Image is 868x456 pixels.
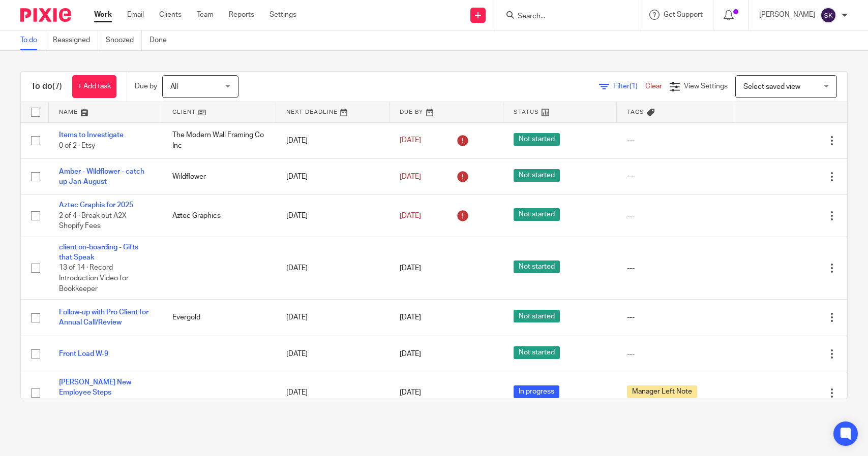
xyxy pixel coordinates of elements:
a: Reports [229,10,254,20]
td: [DATE] [276,300,390,336]
a: Amber - Wildflower - catch up Jan-August [59,168,144,185]
span: 2 of 4 · Break out A2X Shopify Fees [59,212,127,230]
td: The Modern Wall Framing Co Inc [162,122,276,158]
a: Aztec Graphis for 2025 [59,202,133,209]
span: Select saved view [743,83,800,90]
p: Due by [135,81,157,91]
div: --- [627,263,723,273]
span: Not started [514,310,560,322]
a: client on-boarding - Gifts that Speak [59,244,138,261]
h1: To do [31,81,62,92]
span: Not started [514,208,560,221]
span: [DATE] [400,173,421,180]
a: Clients [159,10,182,20]
td: [DATE] [276,195,390,237]
a: + Add task [72,75,116,98]
span: All [170,83,178,90]
td: [DATE] [276,336,390,372]
td: Evergold [162,300,276,336]
td: [DATE] [276,237,390,299]
span: 13 of 14 · Record Introduction Video for Bookkeeper [59,265,129,292]
a: Clear [645,83,662,90]
div: --- [627,172,723,182]
div: --- [627,136,723,146]
td: Wildflower [162,158,276,194]
td: Aztec Graphics [162,195,276,237]
p: [PERSON_NAME] [759,10,815,20]
span: [DATE] [400,212,421,219]
span: Get Support [664,11,703,18]
div: --- [627,312,723,322]
span: [DATE] [400,314,421,321]
span: Filter [613,83,645,90]
span: 0 of 2 · Etsy [59,142,95,149]
a: Email [127,10,144,20]
span: [DATE] [400,137,421,144]
a: Items to Investigate [59,132,124,139]
a: Follow-up with Pro Client for Annual Call/Review [59,309,148,326]
span: (7) [52,82,62,90]
td: [DATE] [276,122,390,158]
span: Not started [514,260,560,273]
span: In progress [514,385,559,398]
a: Reassigned [53,30,98,50]
span: Not started [514,346,560,359]
a: Snoozed [106,30,142,50]
span: Not started [514,133,560,146]
td: [DATE] [276,372,390,414]
a: Done [149,30,174,50]
a: To do [20,30,45,50]
span: [DATE] [400,389,421,397]
img: svg%3E [820,7,836,23]
span: (1) [630,83,638,90]
a: Team [197,10,214,20]
div: --- [627,211,723,221]
a: Work [94,10,112,20]
div: --- [627,349,723,359]
span: [DATE] [400,265,421,272]
input: Search [517,12,608,21]
span: View Settings [684,83,728,90]
img: Pixie [20,8,71,22]
span: [DATE] [400,350,421,357]
a: [PERSON_NAME] New Employee Steps [59,379,131,396]
span: Tags [627,109,644,115]
span: Not started [514,169,560,182]
a: Settings [270,10,296,20]
td: [DATE] [276,158,390,194]
a: Front Load W-9 [59,350,108,357]
span: Manager Left Note [627,385,697,398]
